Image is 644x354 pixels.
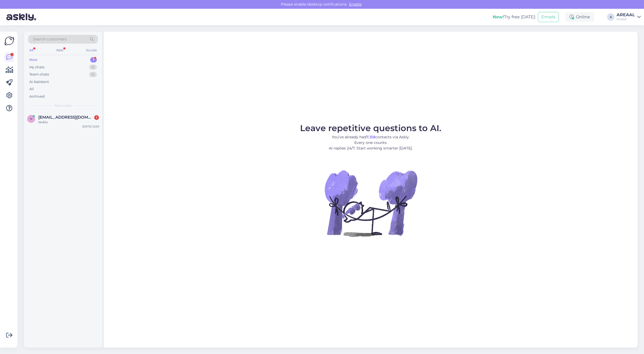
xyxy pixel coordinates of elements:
div: laukiu [38,120,99,124]
div: AI Assistant [29,79,49,85]
div: 0 [89,65,97,70]
b: New! [493,14,504,19]
img: No Chat active [323,155,419,251]
div: Areaal [617,17,635,21]
div: Try free [DATE]: [493,14,536,20]
div: All [28,47,34,54]
button: Emails [538,12,559,22]
div: New [29,57,38,63]
div: 1 [94,115,99,120]
div: All [29,86,34,92]
div: Web [55,47,64,54]
div: Online [565,12,594,22]
div: [DATE] 12:09 [82,124,99,128]
div: AREAAL [617,13,635,17]
div: Socials [85,47,98,54]
b: 7,158 [366,135,375,139]
span: Leave repetitive questions to AI. [300,123,441,133]
span: neringutea333@gmail.com [38,115,94,120]
div: Team chats [29,72,49,77]
span: n [30,117,32,121]
a: AREAALAreaal [617,13,641,21]
span: New chats [55,103,72,108]
span: Search customers [33,36,67,42]
div: My chats [29,65,44,70]
div: Archived [29,94,45,99]
div: A [607,13,614,21]
div: 0 [89,72,97,77]
div: 1 [90,57,97,63]
span: Enable [347,2,363,7]
img: Askly Logo [4,36,14,46]
p: You’ve already had contacts via Askly. Every one counts. AI replies 24/7. Start working smarter [... [300,134,441,151]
